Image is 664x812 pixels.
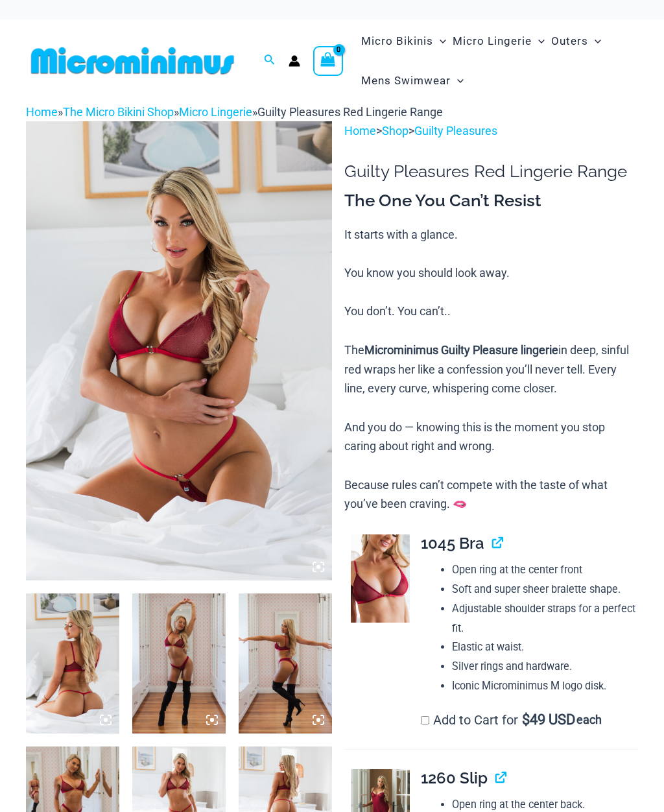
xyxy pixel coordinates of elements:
[257,105,443,119] span: Guilty Pleasures Red Lingerie Range
[452,580,638,599] li: Soft and super sheer bralette shape.
[26,105,443,119] span: » » »
[449,21,548,61] a: Micro LingerieMenu ToggleMenu Toggle
[344,124,376,137] a: Home
[421,769,488,787] span: 1260 Slip
[452,560,638,580] li: Open ring at the center front
[452,599,638,638] li: Adjustable shoulder straps for a perfect fit.
[453,25,532,58] span: Micro Lingerie
[344,161,638,182] h1: Guilty Pleasures Red Lingerie Range
[358,61,467,101] a: Mens SwimwearMenu ToggleMenu Toggle
[548,21,604,61] a: OutersMenu ToggleMenu Toggle
[313,46,343,76] a: View Shopping Cart, empty
[576,713,602,726] span: each
[356,19,638,102] nav: Site Navigation
[588,25,601,58] span: Menu Toggle
[452,638,638,657] li: Elastic at waist.
[344,121,638,141] p: > >
[382,124,409,137] a: Shop
[361,25,433,58] span: Micro Bikinis
[351,534,410,623] img: Guilty Pleasures Red 1045 Bra
[364,343,558,357] b: Microminimus Guilty Pleasure lingerie
[26,593,119,734] img: Guilty Pleasures Red 1045 Bra 689 Micro
[421,712,602,728] label: Add to Cart for
[522,713,575,726] span: 49 USD
[344,225,638,514] p: It starts with a glance. You know you should look away. You don’t. You can’t.. The in deep, sinfu...
[179,105,252,119] a: Micro Lingerie
[26,121,332,580] img: Guilty Pleasures Red 1045 Bra 689 Micro
[132,593,226,734] img: Guilty Pleasures Red 1045 Bra 6045 Thong
[532,25,545,58] span: Menu Toggle
[264,53,276,69] a: Search icon link
[522,711,530,728] span: $
[344,190,638,212] h3: The One You Can’t Resist
[26,46,239,75] img: MM SHOP LOGO FLAT
[421,534,484,553] span: 1045 Bra
[433,25,446,58] span: Menu Toggle
[421,716,429,724] input: Add to Cart for$49 USD each
[361,64,451,97] span: Mens Swimwear
[239,593,332,734] img: Guilty Pleasures Red 1045 Bra 6045 Thong
[452,657,638,676] li: Silver rings and hardware.
[26,105,58,119] a: Home
[63,105,174,119] a: The Micro Bikini Shop
[358,21,449,61] a: Micro BikinisMenu ToggleMenu Toggle
[551,25,588,58] span: Outers
[289,55,300,67] a: Account icon link
[451,64,464,97] span: Menu Toggle
[452,676,638,696] li: Iconic Microminimus M logo disk.
[414,124,497,137] a: Guilty Pleasures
